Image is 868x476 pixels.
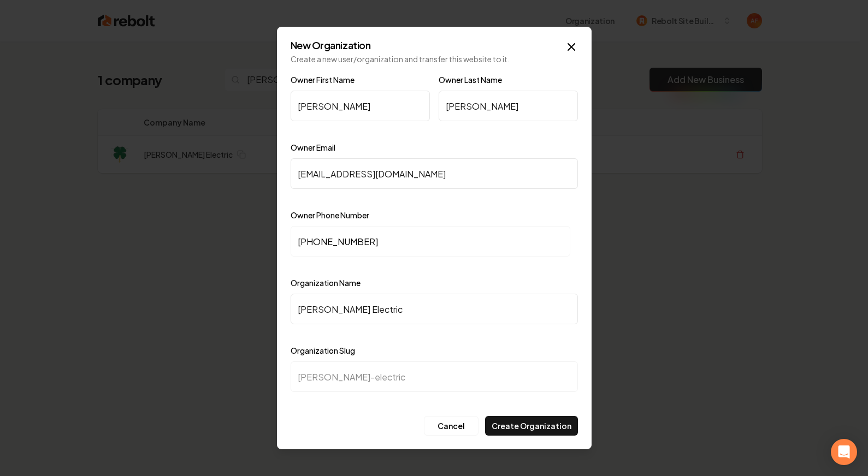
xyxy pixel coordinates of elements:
[291,75,355,85] label: Owner First Name
[291,294,578,324] input: New Organization
[291,40,578,50] h2: New Organization
[424,416,479,436] button: Cancel
[291,158,578,189] input: Enter email
[291,346,355,355] label: Organization Slug
[291,53,578,64] p: Create a new user/organization and transfer this website to it.
[291,278,361,288] label: Organization Name
[439,91,578,121] input: Enter last name
[291,361,578,392] input: new-organization-slug
[291,142,335,152] label: Owner Email
[291,210,369,220] label: Owner Phone Number
[439,75,502,85] label: Owner Last Name
[485,416,578,436] button: Create Organization
[291,91,430,121] input: Enter first name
